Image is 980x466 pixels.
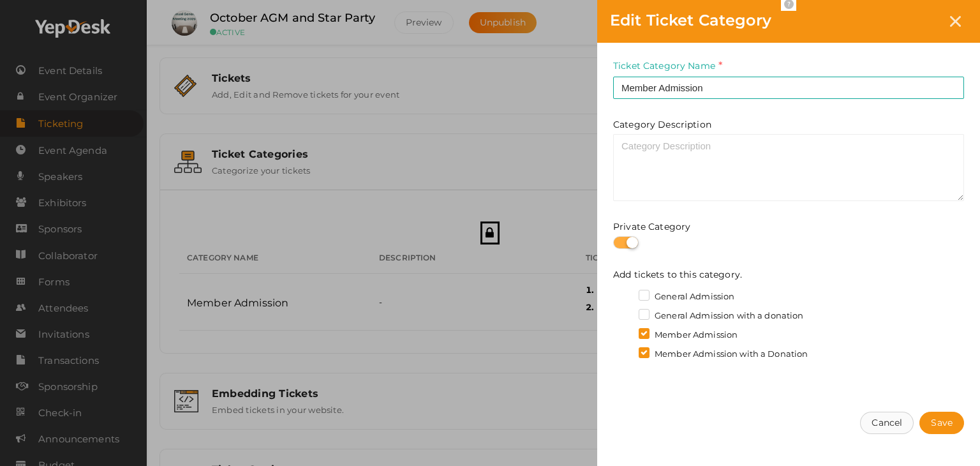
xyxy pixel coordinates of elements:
[613,268,742,281] label: Add tickets to this category.
[613,59,722,73] label: Ticket Category Name
[931,416,953,430] span: Save
[639,348,808,361] label: Member Admission with a Donation
[613,220,690,233] label: Private Category
[639,310,804,322] label: General Admission with a donation
[919,412,964,434] button: Save
[610,11,771,29] span: Edit Ticket Category
[613,118,711,131] label: Category Description
[860,412,914,434] button: Cancel
[639,329,738,342] label: Member Admission
[613,77,964,99] input: Ticket Category Name
[639,290,734,303] label: General Admission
